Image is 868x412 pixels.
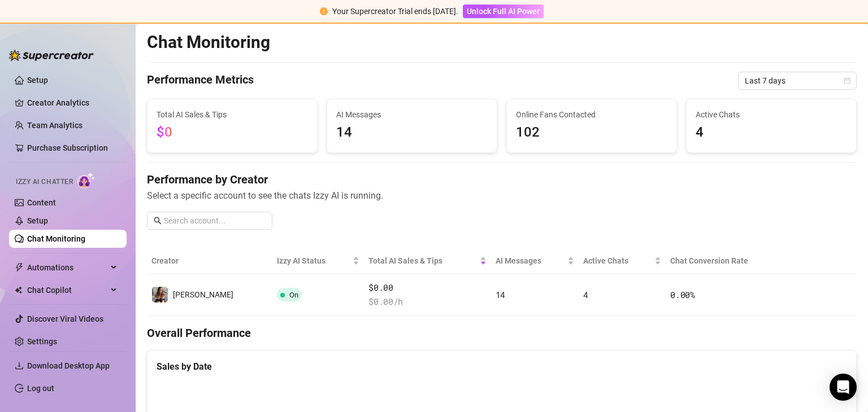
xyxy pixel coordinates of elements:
a: Team Analytics [27,121,83,130]
span: search [154,217,162,225]
span: 4 [583,289,588,300]
a: Purchase Subscription [27,139,118,157]
a: Unlock Full AI Power [463,7,544,16]
a: Setup [27,76,48,85]
span: AI Messages [336,108,488,121]
span: 14 [496,289,505,300]
span: 0.00 % [670,289,695,300]
div: Open Intercom Messenger [830,374,857,401]
span: Active Chats [583,255,652,267]
span: On [289,291,298,299]
span: Download Desktop App [27,361,110,370]
span: exclamation-circle [320,7,328,15]
span: AI Messages [496,255,566,267]
span: [PERSON_NAME] [173,290,233,299]
span: Total AI Sales & Tips [368,255,477,267]
span: thunderbolt [15,263,24,272]
h4: Performance Metrics [147,72,254,90]
a: Chat Monitoring [27,234,85,243]
span: $0.00 [368,281,486,295]
th: Izzy AI Status [272,248,364,274]
span: 102 [516,122,667,143]
span: Online Fans Contacted [516,108,667,121]
h4: Overall Performance [147,325,857,341]
th: AI Messages [491,248,579,274]
a: Log out [27,384,54,393]
span: 4 [696,122,847,143]
a: Setup [27,216,48,225]
span: Izzy AI Chatter [16,177,73,187]
a: Creator Analytics [27,94,118,112]
th: Active Chats [579,248,666,274]
img: AI Chatter [77,172,95,189]
a: Settings [27,337,57,346]
h2: Chat Monitoring [147,32,270,53]
span: Izzy AI Status [277,255,350,267]
span: Chat Copilot [27,281,107,299]
span: $ 0.00 /h [368,295,486,309]
img: Andy [152,287,168,303]
span: Last 7 days [745,72,850,89]
th: Chat Conversion Rate [666,248,785,274]
input: Search account... [164,214,266,227]
a: Content [27,198,56,207]
span: Total AI Sales & Tips [157,108,308,121]
span: Select a specific account to see the chats Izzy AI is running. [147,189,857,203]
th: Total AI Sales & Tips [364,248,491,274]
span: Automations [27,258,107,277]
img: Chat Copilot [15,286,22,294]
span: Unlock Full AI Power [467,7,540,16]
div: Sales by Date [157,360,847,374]
span: 14 [336,122,488,143]
a: Discover Viral Videos [27,314,103,323]
span: Your Supercreator Trial ends [DATE]. [332,7,458,16]
span: calendar [844,77,850,84]
th: Creator [147,248,272,274]
span: $0 [157,124,172,140]
span: download [15,361,24,370]
button: Unlock Full AI Power [463,5,544,18]
h4: Performance by Creator [147,172,857,187]
img: logo-BBDzfeDw.svg [9,50,94,61]
span: Active Chats [696,108,847,121]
